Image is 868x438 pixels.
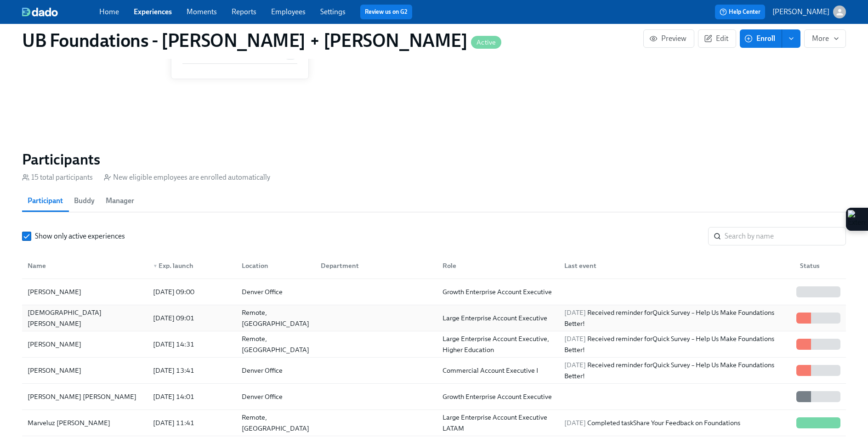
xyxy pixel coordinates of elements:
button: enroll [782,29,800,48]
div: Status [796,260,844,271]
button: Preview [643,29,694,48]
div: Denver Office [238,286,314,297]
div: Status [793,256,844,275]
div: Department [317,260,435,271]
div: [PERSON_NAME][DATE] 09:00Denver OfficeGrowth Enterprise Account Executive [22,279,846,305]
input: Search by name [725,227,846,245]
button: Edit [698,29,736,48]
div: Name [24,260,146,271]
span: Edit [706,34,728,43]
a: Experiences [134,7,172,16]
div: Denver Office [238,391,314,402]
div: Remote, [GEOGRAPHIC_DATA] [238,307,314,329]
span: Enroll [746,34,775,43]
div: Growth Enterprise Account Executive [439,391,557,402]
span: More [812,34,838,43]
div: [PERSON_NAME] [24,365,146,376]
a: Employees [271,7,306,16]
div: Last event [561,260,793,271]
div: Department [313,256,435,275]
img: Extension Icon [848,210,866,228]
a: dado [22,7,99,17]
div: Remote, [GEOGRAPHIC_DATA] [238,412,314,434]
div: Denver Office [238,365,314,376]
div: [PERSON_NAME][DATE] 14:31Remote, [GEOGRAPHIC_DATA]Large Enterprise Account Executive, Higher Educ... [22,331,846,358]
div: [DEMOGRAPHIC_DATA][PERSON_NAME] [24,307,146,329]
div: Completed task Share Your Feedback on Foundations [561,417,793,428]
span: Manager [106,194,134,207]
button: Review us on G2 [360,5,412,19]
a: Reports [232,7,256,16]
div: Exp. launch [149,260,234,271]
div: Large Enterprise Account Executive LATAM [439,412,557,434]
span: Active [471,39,501,46]
span: Show only active experiences [35,231,125,241]
div: New eligible employees are enrolled automatically [104,172,270,182]
div: [PERSON_NAME] [24,339,146,350]
div: [DATE] 11:41 [149,417,234,428]
div: [DATE] 13:41 [149,365,234,376]
img: dado [22,7,58,17]
div: [DATE] 14:31 [149,339,234,350]
div: [DATE] 09:00 [149,286,234,297]
a: Review us on G2 [365,7,408,17]
h1: UB Foundations - [PERSON_NAME] + [PERSON_NAME] [22,29,501,51]
button: Enroll [740,29,782,48]
div: Received reminder for Quick Survey – Help Us Make Foundations Better! [561,307,793,329]
div: Received reminder for Quick Survey – Help Us Make Foundations Better! [561,333,793,355]
p: [PERSON_NAME] [772,7,829,17]
button: Help Center [715,5,765,19]
a: Home [99,7,119,16]
div: [DATE] 09:01 [149,313,234,324]
div: Remote, [GEOGRAPHIC_DATA] [238,333,314,355]
span: [DATE] [564,308,586,317]
div: Large Enterprise Account Executive, Higher Education [439,333,557,355]
span: Participant [28,194,63,207]
span: ▼ [153,264,158,268]
div: [DEMOGRAPHIC_DATA][PERSON_NAME][DATE] 09:01Remote, [GEOGRAPHIC_DATA]Large Enterprise Account Exec... [22,305,846,331]
span: [DATE] [564,419,586,427]
span: Buddy [74,194,95,207]
div: Role [435,256,557,275]
div: 15 total participants [22,172,93,182]
div: Received reminder for Quick Survey – Help Us Make Foundations Better! [561,359,793,381]
button: [PERSON_NAME] [772,6,846,18]
div: Name [24,256,146,275]
div: Growth Enterprise Account Executive [439,286,557,297]
span: [DATE] [564,361,586,369]
div: Location [234,256,314,275]
div: [PERSON_NAME] [PERSON_NAME] [24,391,146,402]
h2: Participants [22,150,846,169]
div: Marveluz [PERSON_NAME] [24,417,146,428]
div: Location [238,260,314,271]
div: [PERSON_NAME][DATE] 13:41Denver OfficeCommercial Account Executive I[DATE] Received reminder forQ... [22,358,846,384]
span: Help Center [720,7,760,17]
span: Preview [651,34,686,43]
div: Commercial Account Executive I [439,365,557,376]
div: Large Enterprise Account Executive [439,313,557,324]
div: Last event [557,256,793,275]
div: [PERSON_NAME] [24,286,146,297]
a: Settings [320,7,346,16]
div: Role [439,260,557,271]
a: Moments [187,7,217,16]
div: [DATE] 14:01 [149,391,234,402]
span: [DATE] [564,335,586,343]
div: Marveluz [PERSON_NAME][DATE] 11:41Remote, [GEOGRAPHIC_DATA]Large Enterprise Account Executive LAT... [22,410,846,436]
div: [PERSON_NAME] [PERSON_NAME][DATE] 14:01Denver OfficeGrowth Enterprise Account Executive [22,384,846,410]
div: ▼Exp. launch [146,256,234,275]
button: More [804,29,846,48]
